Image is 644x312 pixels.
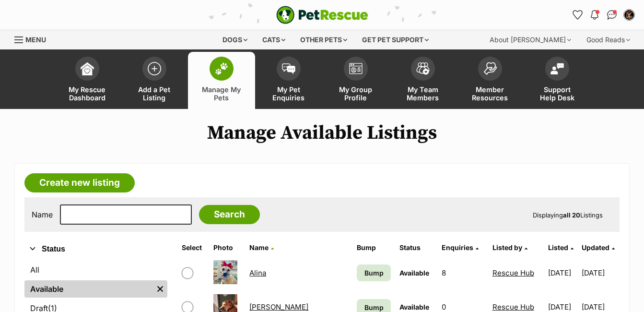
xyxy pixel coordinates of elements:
[14,30,53,48] a: Menu
[249,243,274,252] a: Name
[582,256,619,289] td: [DATE]
[357,264,391,281] a: Bump
[563,211,580,219] strong: all 20
[536,85,579,102] span: Support Help Desk
[32,210,53,219] label: Name
[66,85,109,102] span: My Rescue Dashboard
[216,30,254,49] div: Dogs
[54,52,121,109] a: My Rescue Dashboard
[492,243,522,252] span: Listed by
[580,30,637,49] div: Good Reads
[492,302,534,312] a: Rescue Hub
[24,173,135,192] a: Create new listing
[524,52,591,109] a: Support Help Desk
[210,240,245,255] th: Photo
[492,243,527,252] a: Listed by
[468,85,512,102] span: Member Resources
[582,243,609,252] span: Updated
[249,243,269,252] span: Name
[544,256,581,289] td: [DATE]
[25,36,46,44] span: Menu
[621,7,637,23] button: My account
[200,85,243,102] span: Manage My Pets
[293,30,354,49] div: Other pets
[442,243,479,252] a: Enquiries
[492,268,534,277] a: Rescue Hub
[24,261,167,278] a: All
[334,85,377,102] span: My Group Profile
[364,268,384,278] span: Bump
[416,62,430,75] img: team-members-icon-5396bd8760b3fe7c0b43da4ab00e1e3bb1a5d9ba89233759b79545d2d3fc5d0d.svg
[81,62,94,75] img: dashboard-icon-eb2f2d2d3e046f16d808141f083e7271f6b2e854fb5c12c21221c1fb7104beca.svg
[591,10,598,20] img: notifications-46538b983faf8c2785f20acdc204bb7945ddae34d4c08c2a6579f10ce5e182be.svg
[256,30,292,49] div: Cats
[582,243,615,252] a: Updated
[401,85,445,102] span: My Team Members
[548,243,568,252] span: Listed
[457,52,524,109] a: Member Resources
[355,30,435,49] div: Get pet support
[121,52,188,109] a: Add a Pet Listing
[148,62,161,75] img: add-pet-listing-icon-0afa8454b4691262ce3f59096e99ab1cd57d4a30225e0717b998d2c9b9846f56.svg
[548,243,574,252] a: Listed
[483,30,578,49] div: About [PERSON_NAME]
[442,243,473,252] span: translation missing: en.admin.listings.index.attributes.enquiries
[533,211,603,219] span: Displaying Listings
[188,52,255,109] a: Manage My Pets
[587,7,602,23] button: Notifications
[267,85,310,102] span: My Pet Enquiries
[624,10,634,20] img: Rescue Hub profile pic
[604,7,620,23] a: Conversations
[153,280,167,298] a: Remove filter
[322,52,389,109] a: My Group Profile
[199,205,260,224] input: Search
[570,7,585,23] a: Favourites
[396,240,437,255] th: Status
[282,63,295,74] img: pet-enquiries-icon-7e3ad2cf08bfb03b45e93fb7055b45f3efa6380592205ae92323e6603595dc1f.svg
[399,269,429,277] span: Available
[349,63,363,74] img: group-profile-icon-3fa3cf56718a62981997c0bc7e787c4b2cf8bcc04b72c1350f741eb67cf2f40e.svg
[249,302,308,312] a: [PERSON_NAME]
[607,10,617,20] img: chat-41dd97257d64d25036548639549fe6c8038ab92f7586957e7f3b1b290dea8141.svg
[483,62,497,75] img: member-resources-icon-8e73f808a243e03378d46382f2149f9095a855e16c252ad45f914b54edf8863c.svg
[133,85,176,102] span: Add a Pet Listing
[389,52,457,109] a: My Team Members
[353,240,395,255] th: Bump
[438,256,487,289] td: 8
[570,7,637,23] ul: Account quick links
[249,268,266,277] a: Alina
[255,52,322,109] a: My Pet Enquiries
[24,280,153,298] a: Available
[215,62,228,75] img: manage-my-pets-icon-02211641906a0b7f246fdf0571729dbe1e7629f14944591b6c1af311fb30b64b.svg
[276,6,368,24] img: logo-e224e6f780fb5917bec1dbf3a21bbac754714ae5b6737aabdf751b685950b380.svg
[276,6,368,24] a: PetRescue
[399,303,429,311] span: Available
[24,243,167,255] button: Status
[178,240,209,255] th: Select
[550,63,564,74] img: help-desk-icon-fdf02630f3aa405de69fd3d07c3f3aa587a6932b1a1747fa1d2bba05be0121f9.svg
